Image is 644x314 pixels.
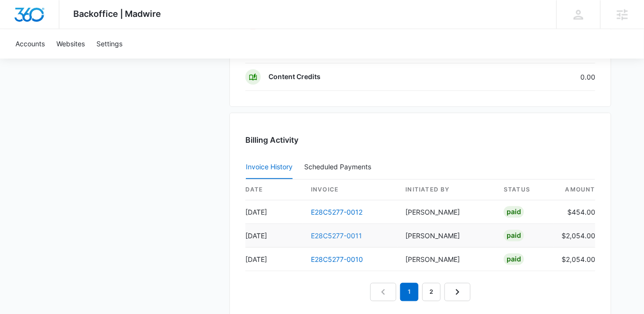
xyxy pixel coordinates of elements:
div: Paid [504,206,524,218]
td: $2,054.00 [554,247,595,271]
a: E28C5277-0012 [311,208,362,216]
td: [DATE] [245,200,303,224]
a: Settings [91,29,128,58]
th: date [245,179,303,200]
a: E28C5277-0010 [311,255,363,263]
a: E28C5277-0011 [311,232,362,240]
td: $2,054.00 [554,224,595,247]
span: Backoffice | Madwire [74,9,161,19]
a: Accounts [10,29,51,58]
td: 0.00 [493,63,595,91]
td: [PERSON_NAME] [398,224,496,247]
td: [PERSON_NAME] [398,200,496,224]
th: status [496,179,554,200]
td: [PERSON_NAME] [398,247,496,271]
div: Paid [504,230,524,241]
th: Initiated By [398,179,496,200]
td: [DATE] [245,247,303,271]
a: Page 2 [422,283,441,301]
td: [DATE] [245,224,303,247]
p: Content Credits [268,72,321,82]
a: Next Page [444,283,470,301]
nav: Pagination [370,283,470,301]
th: invoice [303,179,398,200]
button: Invoice History [246,156,293,179]
th: amount [554,179,595,200]
td: $454.00 [554,200,595,224]
h3: Billing Activity [245,134,595,146]
div: Scheduled Payments [304,164,375,170]
em: 1 [400,283,418,301]
a: Websites [51,29,91,58]
div: Paid [504,253,524,265]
